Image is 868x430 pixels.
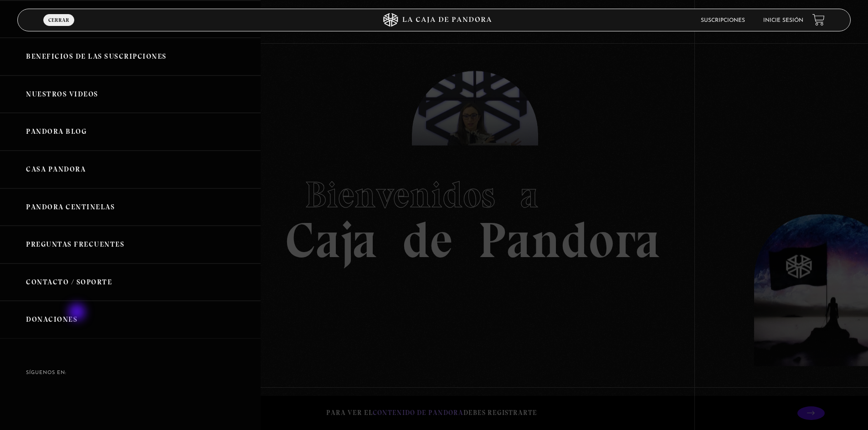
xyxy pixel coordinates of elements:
a: View your shopping cart [812,14,825,26]
a: Suscripciones [701,18,745,23]
span: Menu [51,25,67,31]
h4: SÍguenos en: [26,370,234,375]
a: Inicie sesión [763,18,803,23]
span: Cerrar [48,17,69,23]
